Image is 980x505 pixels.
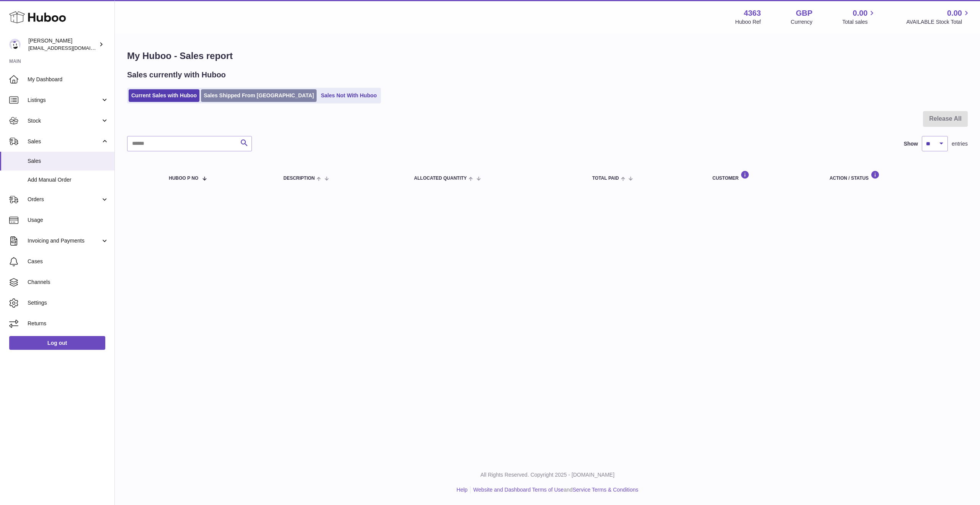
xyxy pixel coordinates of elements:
[735,18,761,26] div: Huboo Ref
[473,487,563,493] a: Website and Dashboard Terms of Use
[796,8,812,18] strong: GBP
[121,471,974,479] p: All Rights Reserved. Copyright 2025 - [DOMAIN_NAME]
[9,336,105,350] a: Log out
[28,76,109,83] span: My Dashboard
[744,8,761,18] strong: 4363
[791,18,813,26] div: Currency
[906,8,971,26] a: 0.00 AVAILABLE Stock Total
[28,216,109,224] span: Usage
[906,18,971,26] span: AVAILABLE Stock Total
[28,138,101,145] span: Sales
[28,320,109,327] span: Returns
[712,171,814,181] div: Customer
[28,237,101,244] span: Invoicing and Payments
[28,176,109,184] span: Add Manual Order
[28,97,101,104] span: Listings
[28,258,109,265] span: Cases
[318,89,379,102] a: Sales Not With Huboo
[28,299,109,307] span: Settings
[28,37,97,52] div: [PERSON_NAME]
[127,70,226,80] h2: Sales currently with Huboo
[9,39,21,50] img: jen.canfor@pendo.io
[904,140,918,148] label: Show
[842,8,876,26] a: 0.00 Total sales
[952,140,968,148] span: entries
[28,117,101,125] span: Stock
[830,171,960,181] div: Action / Status
[573,487,639,493] a: Service Terms & Conditions
[470,486,638,494] li: and
[283,176,315,181] span: Description
[28,279,109,286] span: Channels
[842,18,876,26] span: Total sales
[28,45,113,51] span: [EMAIL_ADDRESS][DOMAIN_NAME]
[201,89,317,102] a: Sales Shipped From [GEOGRAPHIC_DATA]
[28,196,101,203] span: Orders
[592,176,619,181] span: Total paid
[129,89,199,102] a: Current Sales with Huboo
[28,157,109,165] span: Sales
[414,176,467,181] span: ALLOCATED Quantity
[457,487,468,493] a: Help
[169,176,198,181] span: Huboo P no
[947,8,962,18] span: 0.00
[127,50,968,62] h1: My Huboo - Sales report
[853,8,868,18] span: 0.00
